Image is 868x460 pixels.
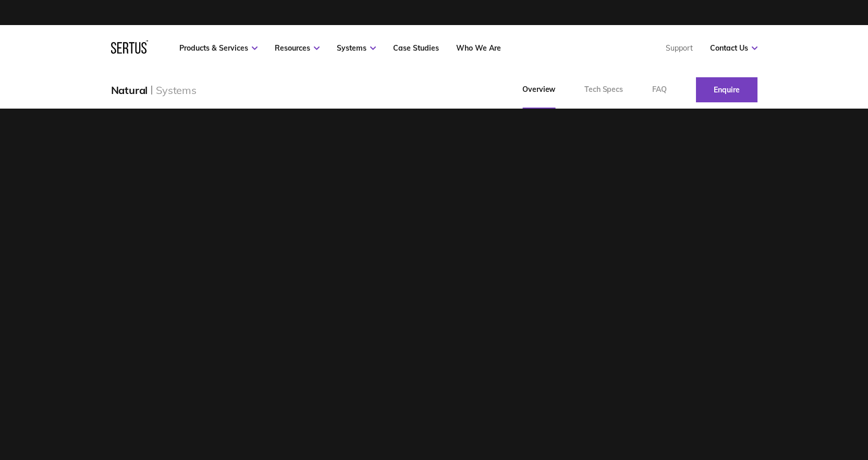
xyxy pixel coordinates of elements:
a: Resources [275,43,320,53]
a: FAQ [638,71,681,109]
a: Support [666,43,693,53]
a: Contact Us [710,43,757,53]
a: Who We Are [456,43,501,53]
a: Systems [337,43,376,53]
a: Tech Specs [570,71,638,109]
a: Products & Services [179,43,258,53]
div: Natural [111,84,148,97]
div: Systems [156,84,197,97]
a: Enquire [696,77,757,102]
a: Case Studies [393,43,439,53]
